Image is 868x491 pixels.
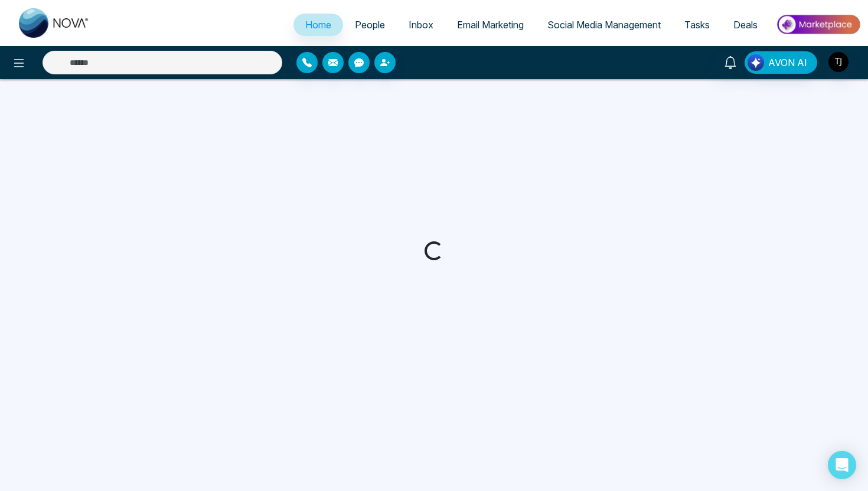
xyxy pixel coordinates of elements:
span: Home [305,19,331,31]
a: Home [293,14,343,36]
span: Social Media Management [547,19,661,31]
button: AVON AI [745,51,817,74]
img: Nova CRM Logo [19,8,90,38]
span: Inbox [409,19,433,31]
a: People [343,14,397,36]
a: Email Marketing [445,14,536,36]
span: People [355,19,385,31]
span: Email Marketing [457,19,524,31]
div: Open Intercom Messenger [828,451,856,479]
img: Market-place.gif [775,11,861,38]
span: Tasks [684,19,710,31]
a: Social Media Management [536,14,673,36]
img: User Avatar [828,52,849,72]
a: Deals [722,14,769,36]
a: Tasks [673,14,722,36]
img: Lead Flow [748,54,764,71]
span: AVON AI [768,55,807,70]
span: Deals [733,19,758,31]
a: Inbox [397,14,445,36]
